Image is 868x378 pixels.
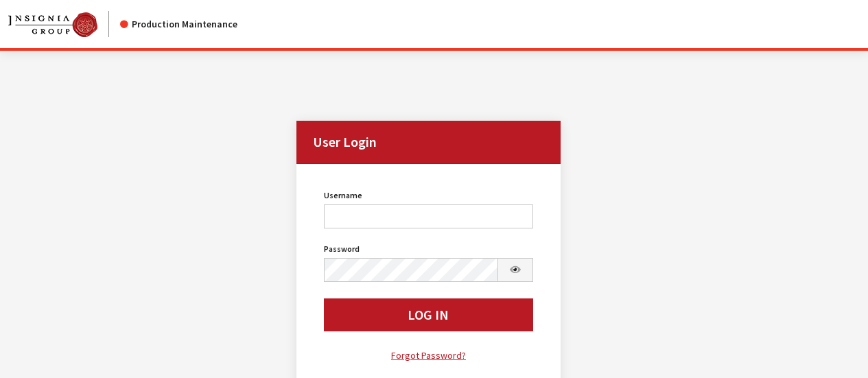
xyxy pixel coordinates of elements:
[324,348,532,364] a: Forgot Password?
[324,298,532,331] button: Log In
[296,121,560,164] h2: User Login
[120,17,237,32] div: Production Maintenance
[8,11,120,37] a: Insignia Group logo
[324,243,360,255] label: Password
[8,12,97,37] img: Catalog Maintenance
[324,189,362,202] label: Username
[497,258,533,282] button: Show Password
